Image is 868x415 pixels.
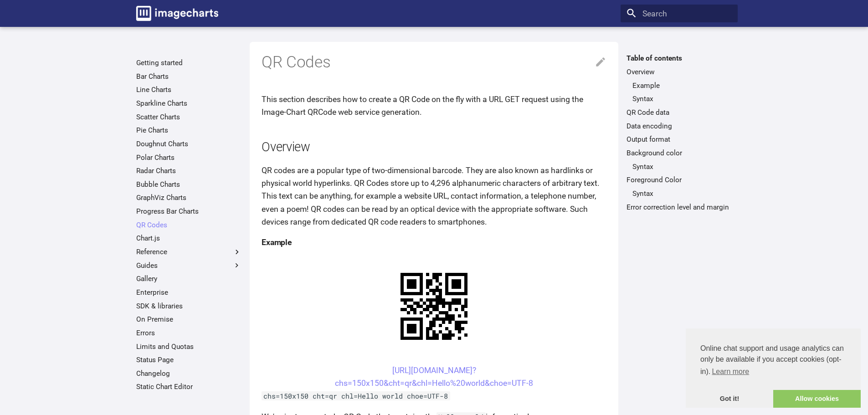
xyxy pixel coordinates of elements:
a: Gallery [136,274,241,283]
a: Syntax [632,162,732,171]
a: GraphViz Charts [136,193,241,202]
a: QR Codes [136,220,241,230]
a: On Premise [136,315,241,324]
h4: Example [262,236,606,249]
a: Bubble Charts [136,180,241,189]
a: Progress Bar Charts [136,207,241,216]
input: Search [621,5,738,23]
p: QR codes are a popular type of two-dimensional barcode. They are also known as hardlinks or physi... [262,164,606,228]
a: Status Page [136,355,241,364]
a: learn more about cookies [710,365,750,379]
a: Static Chart Editor [136,382,241,391]
a: Errors [136,328,241,338]
h1: QR Codes [262,52,606,73]
label: Reference [136,247,241,256]
nav: Foreground Color [627,189,732,198]
a: [URL][DOMAIN_NAME]?chs=150x150&cht=qr&chl=Hello%20world&choe=UTF-8 [335,366,533,388]
a: Enterprise [136,288,241,297]
a: Polar Charts [136,153,241,162]
a: Bar Charts [136,72,241,81]
a: Sparkline Charts [136,99,241,108]
a: Foreground Color [627,175,732,184]
a: Changelog [136,369,241,378]
a: Output format [627,135,732,144]
a: Scatter Charts [136,113,241,122]
img: logo [136,6,218,21]
code: chs=150x150 cht=qr chl=Hello world choe=UTF-8 [262,391,450,400]
nav: Overview [627,81,732,104]
a: Chart.js [136,234,241,243]
a: QR Code data [627,108,732,117]
a: Syntax [632,94,732,103]
label: Guides [136,261,241,270]
a: Overview [627,67,732,77]
a: Syntax [632,189,732,198]
a: SDK & libraries [136,302,241,311]
a: Limits and Quotas [136,342,241,351]
a: Line Charts [136,85,241,94]
a: Data encoding [627,122,732,131]
a: Radar Charts [136,166,241,175]
nav: Table of contents [621,54,738,211]
a: Example [632,81,732,90]
img: chart [385,257,483,356]
a: Getting started [136,58,241,67]
label: Table of contents [621,54,738,63]
a: Image-Charts documentation [132,2,222,25]
span: Online chat support and usage analytics can only be available if you accept cookies (opt-in). [700,343,846,379]
a: dismiss cookie message [686,390,773,408]
a: Background color [627,149,732,158]
p: This section describes how to create a QR Code on the fly with a URL GET request using the Image-... [262,93,606,118]
a: allow cookies [773,390,861,408]
a: Pie Charts [136,126,241,135]
a: Doughnut Charts [136,139,241,149]
h2: Overview [262,138,606,156]
div: cookieconsent [686,328,861,408]
nav: Background color [627,162,732,171]
a: Error correction level and margin [627,203,732,212]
